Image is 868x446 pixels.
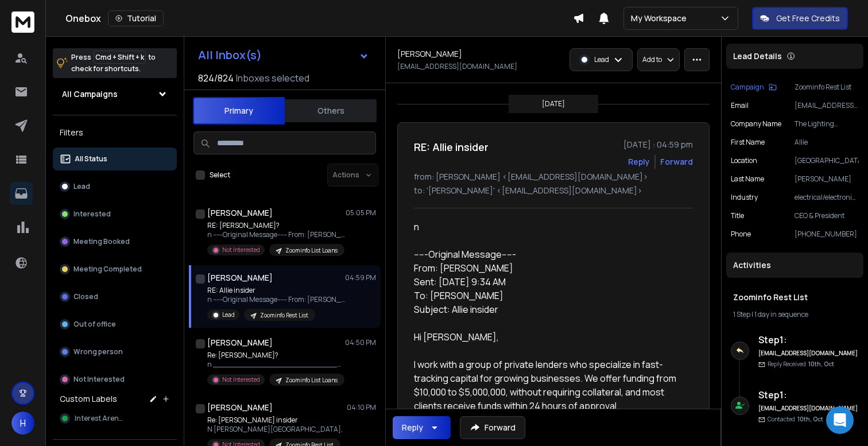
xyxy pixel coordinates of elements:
p: Closed [73,292,98,301]
p: Re: [PERSON_NAME]? [207,351,345,360]
p: n -----Original Message----- From: [PERSON_NAME] [207,230,345,239]
p: 04:59 PM [345,273,376,282]
button: Reply [628,156,650,168]
h6: [EMAIL_ADDRESS][DOMAIN_NAME] [758,404,859,413]
label: Select [210,170,230,180]
p: n ________________________________ From: [PERSON_NAME] [207,360,345,369]
button: Get Free Credits [752,7,848,30]
p: Meeting Booked [73,237,130,246]
p: Press to check for shortcuts. [71,52,156,75]
p: Interested [73,210,111,219]
h1: Zoominfo Rest List [733,292,857,303]
span: Cmd + Shift + k [94,51,146,64]
p: My Workspace [631,13,691,24]
p: N [PERSON_NAME][GEOGRAPHIC_DATA], [207,425,343,434]
p: Wrong person [73,347,123,356]
h1: [PERSON_NAME] [207,207,273,219]
p: Get Free Credits [776,13,840,24]
p: Email [731,101,749,110]
button: Forward [460,416,525,439]
h1: All Inbox(s) [198,49,262,61]
p: n -----Original Message----- From: [PERSON_NAME] [207,295,345,304]
p: 04:10 PM [347,403,376,412]
p: Phone [731,230,751,239]
p: First Name [731,138,765,147]
p: industry [731,193,758,202]
p: Allie [795,138,859,147]
h1: All Campaigns [62,88,118,100]
button: All Status [53,148,177,170]
h1: [PERSON_NAME] [207,337,273,348]
p: Meeting Completed [73,265,142,274]
p: electrical/electronic manufacturing [795,193,859,202]
button: Primary [193,97,285,125]
button: Wrong person [53,340,177,363]
p: Re: [PERSON_NAME] insider [207,416,343,425]
button: H [11,412,34,435]
p: RE: Allie insider [207,286,345,295]
p: Last Name [731,174,764,184]
p: location [731,156,757,165]
div: Onebox [65,10,573,26]
button: Reply [393,416,451,439]
button: Others [285,98,377,123]
p: [GEOGRAPHIC_DATA] [795,156,859,165]
span: 1 Step [733,309,750,319]
h3: Inboxes selected [236,71,309,85]
p: All Status [75,154,107,164]
p: [EMAIL_ADDRESS][DOMAIN_NAME] [397,62,517,71]
p: 04:50 PM [345,338,376,347]
button: Out of office [53,313,177,336]
button: All Campaigns [53,83,177,106]
p: Not Interested [222,246,260,254]
p: Add to [642,55,662,64]
h3: Custom Labels [60,393,117,405]
button: Meeting Completed [53,258,177,281]
p: The Lighting Quotient [795,119,859,129]
span: 824 / 824 [198,71,234,85]
p: Contacted [768,415,823,424]
div: | [733,310,857,319]
span: Interest Arena [75,414,123,423]
button: Interest Arena [53,407,177,430]
p: [EMAIL_ADDRESS][DOMAIN_NAME] [795,101,859,110]
h6: [EMAIL_ADDRESS][DOMAIN_NAME] [758,349,859,358]
h1: [PERSON_NAME] [207,272,273,284]
div: Open Intercom Messenger [826,406,854,434]
button: Not Interested [53,368,177,391]
p: Out of office [73,320,116,329]
p: RE: [PERSON_NAME]? [207,221,345,230]
p: Lead [73,182,90,191]
p: CEO & President [795,211,859,220]
p: Lead Details [733,51,782,62]
h3: Filters [53,125,177,141]
p: Zoominfo Rest List [795,83,859,92]
p: Zoominfo List Loans [285,376,338,385]
div: Reply [402,422,423,433]
span: 1 day in sequence [754,309,808,319]
h1: RE: Allie insider [414,139,489,155]
div: Forward [660,156,693,168]
p: [PHONE_NUMBER] [795,230,859,239]
p: 05:05 PM [346,208,376,218]
p: title [731,211,744,220]
h1: [PERSON_NAME] [397,48,462,60]
button: All Inbox(s) [189,44,378,67]
h6: Step 1 : [758,388,859,402]
p: from: [PERSON_NAME] <[EMAIL_ADDRESS][DOMAIN_NAME]> [414,171,693,183]
p: [PERSON_NAME] [795,174,859,184]
p: Reply Received [768,360,834,369]
button: Closed [53,285,177,308]
p: [DATE] [542,99,565,108]
h1: [PERSON_NAME] [207,402,273,413]
button: Meeting Booked [53,230,177,253]
p: to: '[PERSON_NAME]' <[EMAIL_ADDRESS][DOMAIN_NAME]> [414,185,693,196]
span: 10th, Oct [797,415,823,423]
button: Lead [53,175,177,198]
p: Zoominfo List Loans [285,246,338,255]
p: Not Interested [73,375,125,384]
p: Not Interested [222,375,260,384]
h6: Step 1 : [758,333,859,347]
